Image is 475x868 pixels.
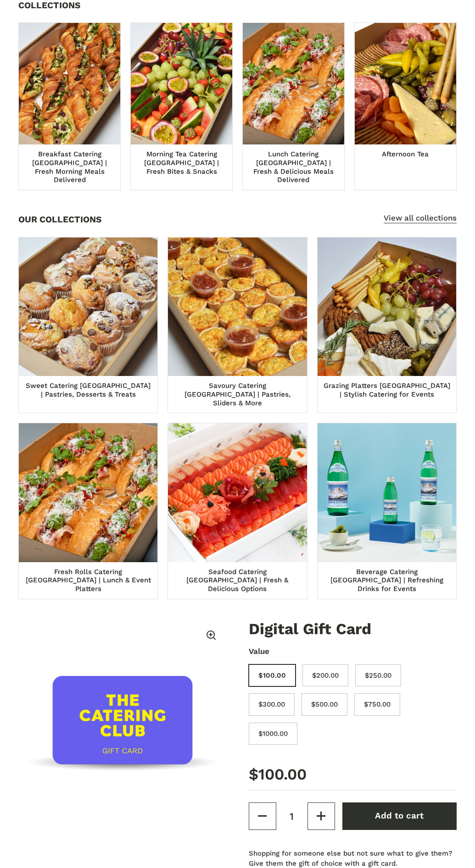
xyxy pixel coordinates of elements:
label: $300.00 [249,693,295,716]
img: Grazing Platters Sydney | Stylish Catering for Events [318,238,456,376]
a: Grazing Platters Sydney | Stylish Catering for Events Grazing Platters [GEOGRAPHIC_DATA] | Stylis... [318,238,456,413]
span: Seafood Catering [GEOGRAPHIC_DATA] | Fresh & Delicious Options [186,568,288,595]
label: $500.00 [302,693,347,716]
span: Grazing Platters [GEOGRAPHIC_DATA] | Stylish Catering for Events [324,381,450,400]
a: View all collections [384,213,457,223]
a: Beverage Catering Sydney | Refreshing Drinks for Events Beverage Catering [GEOGRAPHIC_DATA] | Ref... [318,423,456,599]
img: Breakfast Catering Sydney | Fresh Morning Meals Delivered [19,23,120,144]
button: Decrease quantity [249,802,276,830]
label: $750.00 [354,693,400,716]
span: Morning Tea Catering [GEOGRAPHIC_DATA] | Fresh Bites & Snacks [144,150,219,177]
a: Fresh Rolls Catering Sydney | Lunch & Event Platters Fresh Rolls Catering [GEOGRAPHIC_DATA] | Lun... [19,423,157,599]
label: $200.00 [302,664,348,687]
a: Afternoon Tea Afternoon Tea [355,23,456,190]
span: Add to cart [375,811,424,821]
span: Savoury Catering [GEOGRAPHIC_DATA] | Pastries, Sliders & More [184,381,291,409]
button: Add to cart [342,802,457,830]
button: Increase quantity [307,802,335,830]
span: Beverage Catering [GEOGRAPHIC_DATA] | Refreshing Drinks for Events [330,568,443,595]
label: $250.00 [355,664,401,687]
span: Fresh Rolls Catering [GEOGRAPHIC_DATA] | Lunch & Event Platters [26,568,151,595]
a: Lunch Catering Sydney | Fresh & Delicious Meals Delivered Lunch Catering [GEOGRAPHIC_DATA] | Fres... [243,23,344,190]
img: Savoury Catering Sydney | Pastries, Sliders & More [168,238,307,376]
h2: COLLECTIONS [18,1,80,10]
a: Breakfast Catering Sydney | Fresh Morning Meals Delivered Breakfast Catering [GEOGRAPHIC_DATA] | ... [19,23,120,190]
span: Sweet Catering [GEOGRAPHIC_DATA] | Pastries, Desserts & Treats [26,381,151,400]
a: Seafood Catering Sydney | Fresh & Delicious Options Seafood Catering [GEOGRAPHIC_DATA] | Fresh & ... [168,423,307,599]
span: Afternoon Tea [382,150,429,160]
h2: Digital Gift Card [249,621,457,637]
img: Sweet Catering Sydney | Pastries, Desserts & Treats [19,238,157,376]
label: $1000.00 [249,723,297,745]
span: Value [249,646,457,657]
span: Lunch Catering [GEOGRAPHIC_DATA] | Fresh & Delicious Meals Delivered [253,150,334,185]
a: Savoury Catering Sydney | Pastries, Sliders & More Savoury Catering [GEOGRAPHIC_DATA] | Pastries,... [168,238,307,413]
span: $100.00 [249,763,307,786]
img: Lunch Catering Sydney | Fresh & Delicious Meals Delivered [243,23,344,144]
span: Breakfast Catering [GEOGRAPHIC_DATA] | Fresh Morning Meals Delivered [32,150,107,185]
img: Beverage Catering Sydney | Refreshing Drinks for Events [318,423,456,562]
img: Morning Tea Catering Sydney | Fresh Bites & Snacks [131,23,232,144]
img: Afternoon Tea [355,23,456,144]
img: Digital Gift Card [18,621,227,829]
img: Fresh Rolls Catering Sydney | Lunch & Event Platters [19,423,157,562]
h2: OUR COLLECTIONS [18,215,101,224]
a: Sweet Catering Sydney | Pastries, Desserts & Treats Sweet Catering [GEOGRAPHIC_DATA] | Pastries, ... [19,238,157,413]
a: Morning Tea Catering Sydney | Fresh Bites & Snacks Morning Tea Catering [GEOGRAPHIC_DATA] | Fresh... [131,23,232,190]
img: Seafood Catering Sydney | Fresh & Delicious Options [168,423,307,562]
label: $100.00 [249,664,296,687]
